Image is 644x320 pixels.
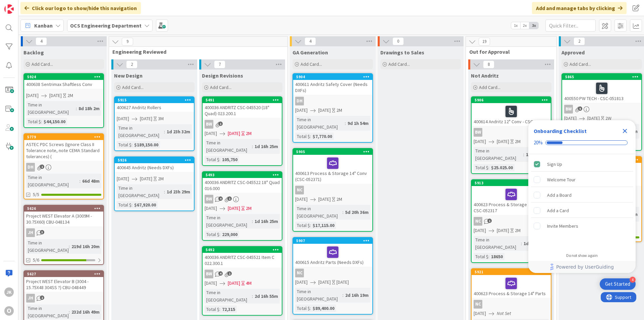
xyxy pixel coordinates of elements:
[292,148,373,232] a: 5905400613 Process & Storage 14" Conv (CSC-052371)NC[DATE][DATE]2MTime in [GEOGRAPHIC_DATA]:5d 20...
[293,244,372,267] div: 400615 Andritz Parts (Needs DXFs)
[531,172,633,187] div: Welcome Tour is incomplete.
[115,157,194,163] div: 5926
[587,115,600,122] span: [DATE]
[219,306,220,313] span: :
[471,179,551,263] a: 5913400623 Process & Storage 14" Conv CSC-052317NC[DATE][DATE]2MTime in [GEOGRAPHIC_DATA]:1d 23h ...
[203,247,282,253] div: 5492
[293,186,372,194] div: NC
[219,231,220,238] span: :
[342,291,343,299] span: :
[80,177,101,185] div: 66d 48m
[564,115,577,122] span: [DATE]
[564,105,573,113] div: BW
[561,73,642,151] a: 5865400550 PW TECH - CSC-051813BW[DATE][DATE]2WTime in [GEOGRAPHIC_DATA]:5d 22h 15mTotal $:33,195.00
[115,163,194,172] div: 400645 Andritz (Needs DXFs)
[205,130,217,137] span: [DATE]
[474,236,521,251] div: Time in [GEOGRAPHIC_DATA]
[77,105,101,112] div: 8d 18h 2m
[474,253,488,260] div: Total $
[524,151,549,158] div: 1d 18h 2m
[24,294,103,303] div: JH
[488,253,489,260] span: :
[70,22,142,29] b: OCS Engineering Department
[515,138,521,145] div: 2M
[202,72,243,79] span: Design Revisions
[26,228,35,237] div: JH
[203,103,282,118] div: 400036 ANDRITZ CSC-045520 (18" Quad) 023.200.1
[228,280,240,287] span: [DATE]
[295,186,304,194] div: NC
[296,75,372,79] div: 5904
[202,96,282,166] a: 5491400036 ANDRITZ CSC-045520 (18" Quad) 023.200.1BW[DATE][DATE]2MTime in [GEOGRAPHIC_DATA]:1d 16...
[475,98,551,102] div: 5906
[131,201,132,209] span: :
[534,127,587,135] div: Onboarding Checklist
[388,61,410,67] span: Add Card...
[295,269,304,277] div: NC
[27,206,103,211] div: 5626
[469,48,548,55] span: Out for Approval
[472,128,551,137] div: BW
[547,191,572,199] div: Add a Board
[295,133,310,140] div: Total $
[474,128,482,137] div: BW
[205,306,219,313] div: Total $
[547,176,576,184] div: Welcome Tour
[117,175,129,182] span: [DATE]
[532,261,632,273] a: Powered by UserGuiding
[562,80,641,103] div: 400550 PW TECH - CSC-051813
[474,164,488,171] div: Total $
[578,106,582,111] span: 5
[472,180,551,186] div: 5913
[227,271,232,276] span: 1
[497,310,511,316] i: Not Set
[158,115,164,122] div: 3M
[570,61,591,67] span: Add Card...
[158,175,164,182] div: 2M
[14,1,31,9] span: Support
[336,107,342,114] div: 2M
[310,133,311,140] span: :
[4,306,14,316] div: O
[556,263,614,271] span: Powered by UserGuiding
[122,38,133,46] span: 9
[205,270,213,278] div: BW
[210,84,231,90] span: Add Card...
[293,149,372,155] div: 5905
[343,291,370,299] div: 2d 16h 19m
[488,164,489,171] span: :
[26,92,39,99] span: [DATE]
[295,288,342,303] div: Time in [GEOGRAPHIC_DATA]
[295,116,345,131] div: Time in [GEOGRAPHIC_DATA]
[472,269,551,275] div: 5921
[380,49,424,56] span: Drawings to Sales
[605,281,630,287] div: Get Started
[547,207,569,215] div: Add a Card
[70,308,101,316] div: 232d 16h 49m
[118,98,194,102] div: 5915
[311,305,336,312] div: $89,400.00
[489,164,515,171] div: $25.025.00
[574,37,585,45] span: 2
[203,247,282,268] div: 5492400036 ANDRITZ CSC-045521 Item C 022.300.1
[474,310,486,317] span: [DATE]
[26,305,69,319] div: Time in [GEOGRAPHIC_DATA]
[531,188,633,202] div: Add a Board is incomplete.
[528,154,636,248] div: Checklist items
[392,37,404,45] span: 0
[227,196,232,201] span: 1
[522,240,549,247] div: 1d 23h 32m
[165,128,192,135] div: 1d 23h 32m
[218,271,223,276] span: 4
[24,74,103,80] div: 5924
[220,306,237,313] div: 72,315
[205,120,213,129] div: BW
[69,308,70,316] span: :
[203,120,282,129] div: BW
[345,120,346,127] span: :
[487,219,492,223] span: 1
[547,222,578,230] div: Invite Members
[228,205,240,212] span: [DATE]
[118,158,194,163] div: 5926
[205,195,213,203] div: BW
